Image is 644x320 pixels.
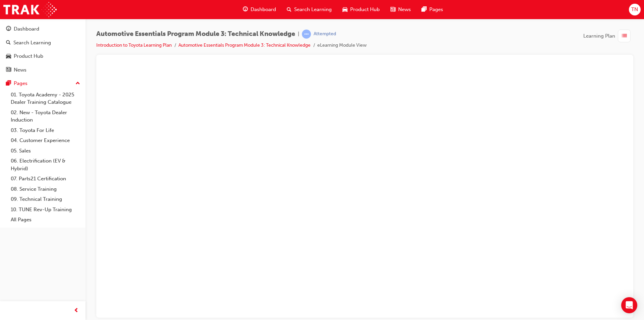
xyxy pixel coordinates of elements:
button: DashboardSearch LearningProduct HubNews [3,21,83,77]
div: Product Hub [14,52,43,60]
a: 09. Technical Training [8,194,83,204]
a: Search Learning [3,37,83,49]
a: Product Hub [3,50,83,62]
button: Pages [3,77,83,90]
a: 08. Service Training [8,184,83,194]
img: Trak [3,2,57,17]
span: TN [631,6,638,13]
span: up-icon [75,79,80,88]
a: 10. TUNE Rev-Up Training [8,204,83,215]
a: 01. Toyota Academy - 2025 Dealer Training Catalogue [8,90,83,107]
span: search-icon [6,40,11,46]
span: car-icon [6,53,11,59]
a: 02. New - Toyota Dealer Induction [8,107,83,125]
div: Search Learning [13,39,51,47]
span: list-icon [622,32,627,40]
span: car-icon [342,5,347,14]
a: Automotive Essentials Program Module 3: Technical Knowledge [178,42,311,48]
span: Pages [429,6,443,13]
a: car-iconProduct Hub [337,3,385,16]
a: guage-iconDashboard [237,3,281,16]
span: News [398,6,411,13]
span: learningRecordVerb_ATTEMPT-icon [302,30,311,39]
a: 07. Parts21 Certification [8,174,83,184]
li: eLearning Module View [317,42,367,49]
span: Dashboard [251,6,276,13]
div: Attempted [314,31,336,37]
span: Product Hub [350,6,380,13]
span: news-icon [390,5,395,14]
span: pages-icon [422,5,427,14]
div: Pages [14,80,28,87]
span: search-icon [287,5,291,14]
div: News [14,66,26,74]
span: pages-icon [6,81,11,87]
div: Dashboard [14,25,39,33]
span: guage-icon [6,26,11,32]
a: All Pages [8,215,83,225]
a: search-iconSearch Learning [281,3,337,16]
div: Open Intercom Messenger [621,297,637,313]
button: Learning Plan [583,30,633,42]
span: prev-icon [74,307,79,315]
a: 03. Toyota For Life [8,125,83,136]
a: news-iconNews [385,3,416,16]
a: pages-iconPages [416,3,448,16]
a: 05. Sales [8,146,83,156]
a: Introduction to Toyota Learning Plan [96,42,172,48]
a: 06. Electrification (EV & Hybrid) [8,156,83,174]
button: TN [629,4,641,15]
a: 04. Customer Experience [8,135,83,146]
a: Dashboard [3,23,83,35]
a: News [3,64,83,76]
span: | [298,30,299,38]
span: news-icon [6,67,11,73]
span: Automotive Essentials Program Module 3: Technical Knowledge [96,30,295,38]
span: Search Learning [294,6,332,13]
span: guage-icon [243,5,248,14]
span: Learning Plan [583,32,615,40]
